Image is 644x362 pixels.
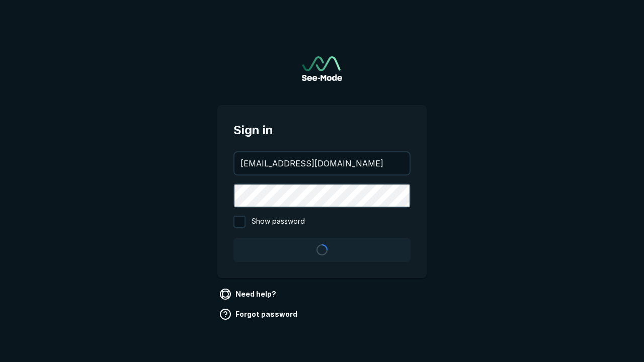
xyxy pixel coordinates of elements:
a: Need help? [217,286,280,302]
a: Go to sign in [302,56,342,81]
span: Sign in [233,121,411,139]
a: Forgot password [217,306,301,322]
img: See-Mode Logo [302,56,342,81]
input: your@email.com [234,152,410,174]
span: Show password [252,216,305,228]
